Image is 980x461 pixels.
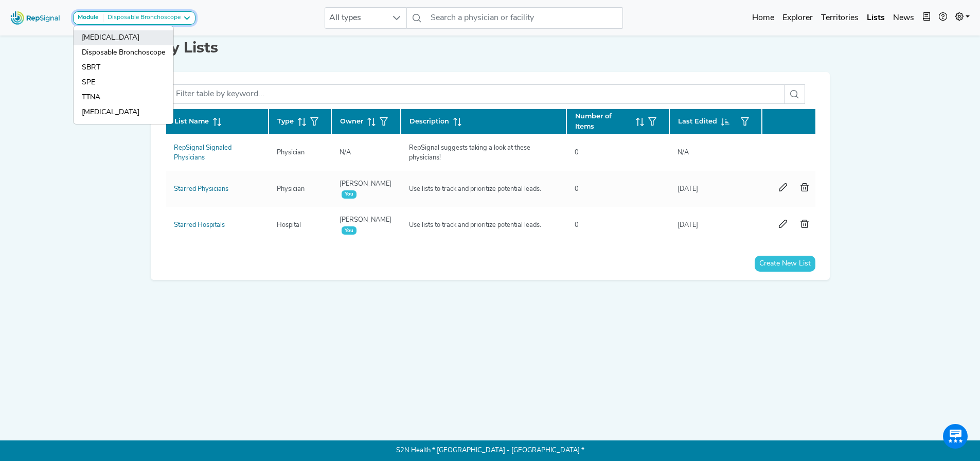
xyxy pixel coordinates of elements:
strong: Module [78,14,99,21]
div: Use lists to track and prioritize potential leads. [403,220,547,230]
input: Search a physician or facility [426,7,623,29]
a: Explorer [778,8,817,28]
a: Starred Hospitals [174,222,225,228]
a: Home [748,8,778,28]
div: 0 [568,184,585,194]
div: Disposable Bronchoscope [103,14,181,22]
span: Description [409,116,449,126]
h1: My Lists [157,39,824,57]
button: ModuleDisposable Bronchoscope [73,11,195,25]
a: [MEDICAL_DATA] [74,30,173,45]
a: TTNA [74,90,173,105]
span: You [342,190,357,199]
div: RepSignal suggests taking a look at these physicians! [403,143,564,163]
div: Use lists to track and prioritize potential leads. [403,184,547,194]
div: 0 [568,220,585,230]
a: SPE [74,75,173,90]
button: Intel Book [918,8,935,28]
div: Physician [271,148,311,157]
div: N/A [333,148,357,157]
a: News [889,8,918,28]
a: Lists [863,8,889,28]
a: Territories [817,8,863,28]
a: RepSignal Signaled Physicians [174,145,231,161]
a: [MEDICAL_DATA] [74,105,173,120]
span: Last Edited [678,116,717,126]
div: [PERSON_NAME] [333,215,399,235]
a: Disposable Bronchoscope [74,45,173,60]
span: All types [325,8,387,28]
button: Create New List [755,256,815,272]
input: Filter table by keyword... [169,84,785,104]
span: Owner [340,116,363,126]
a: SBRT [74,60,173,75]
span: List Name [174,116,209,126]
span: Type [277,116,294,126]
p: S2N Health * [GEOGRAPHIC_DATA] - [GEOGRAPHIC_DATA] * [157,440,824,461]
a: Starred Physicians [174,186,228,192]
span: You [342,226,357,235]
div: [DATE] [671,220,704,230]
div: 0 [568,148,585,157]
div: [DATE] [671,184,704,194]
div: N/A [671,148,695,157]
div: Physician [271,184,311,194]
span: Number of Items [575,111,632,131]
div: [PERSON_NAME] [333,179,399,199]
div: Hospital [271,220,307,230]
